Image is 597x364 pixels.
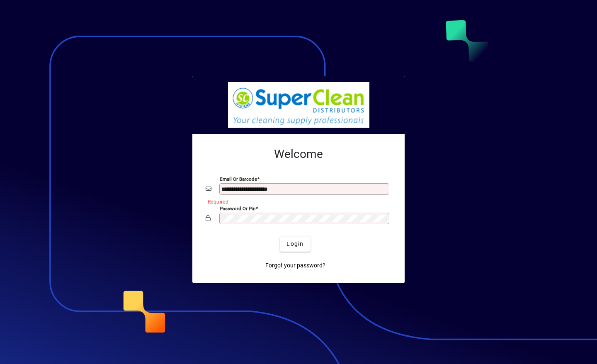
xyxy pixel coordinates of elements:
[206,147,391,161] h2: Welcome
[265,261,325,270] span: Forgot your password?
[208,197,385,206] mat-error: Required
[280,237,310,252] button: Login
[286,240,303,248] span: Login
[220,176,257,182] mat-label: Email or Barcode
[220,205,255,211] mat-label: Password or Pin
[262,258,329,273] a: Forgot your password?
